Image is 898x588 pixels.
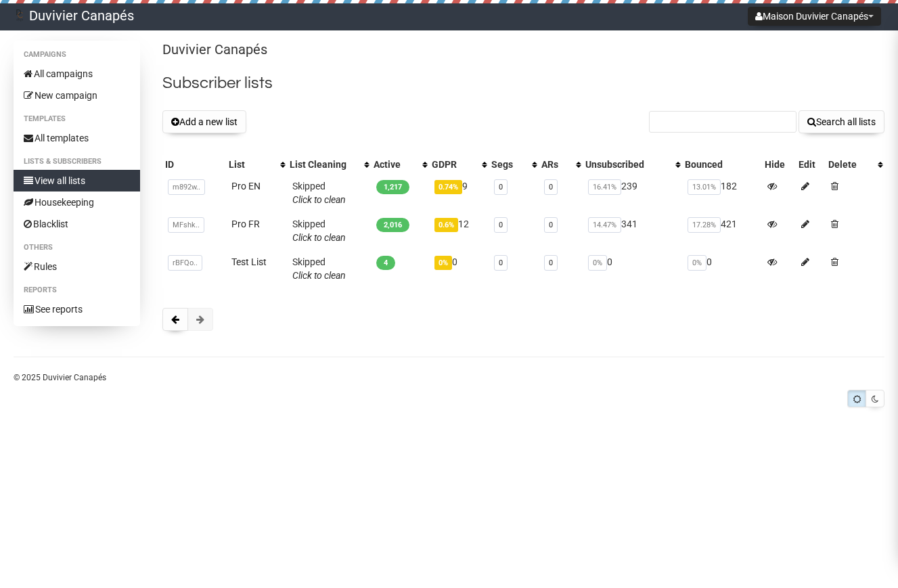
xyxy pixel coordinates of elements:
span: 0% [434,256,452,270]
span: 17.28% [688,217,721,233]
a: Click to clean [292,232,346,243]
span: 16.41% [588,179,621,195]
button: Search all lists [799,110,884,133]
li: Reports [14,282,140,298]
a: All templates [14,127,140,149]
span: 0.6% [434,218,458,232]
div: Delete [828,158,871,171]
a: View all lists [14,170,140,191]
td: 421 [682,212,762,250]
li: Lists & subscribers [14,154,140,170]
span: Skipped [292,219,346,243]
p: © 2025 Duvivier Canapés [14,370,884,385]
th: GDPR: No sort applied, activate to apply an ascending sort [429,155,489,174]
div: Edit [799,158,823,171]
td: 341 [583,212,682,250]
div: Bounced [685,158,759,171]
span: m892w.. [168,179,205,195]
th: Unsubscribed: No sort applied, activate to apply an ascending sort [583,155,682,174]
td: 239 [583,174,682,212]
span: 4 [376,256,395,270]
span: 2,016 [376,218,409,232]
span: 0% [588,255,607,271]
a: Pro EN [231,181,261,191]
th: List: No sort applied, activate to apply an ascending sort [226,155,287,174]
a: See reports [14,298,140,320]
th: Segs: No sort applied, activate to apply an ascending sort [489,155,539,174]
img: 2.png [14,9,26,22]
th: List Cleaning: No sort applied, activate to apply an ascending sort [287,155,371,174]
td: 0 [583,250,682,288]
a: 0 [499,221,503,229]
li: Templates [14,111,140,127]
span: MFshk.. [168,217,204,233]
div: GDPR [432,158,476,171]
td: 9 [429,174,489,212]
th: ID: No sort applied, sorting is disabled [162,155,226,174]
th: Active: No sort applied, activate to apply an ascending sort [371,155,429,174]
a: 0 [499,258,503,267]
div: ARs [541,158,569,171]
a: 0 [549,183,553,191]
span: 14.47% [588,217,621,233]
p: Duvivier Canapés [162,41,884,59]
td: 182 [682,174,762,212]
button: Maison Duvivier Canapés [748,7,881,26]
a: Pro FR [231,219,260,229]
a: All campaigns [14,63,140,85]
div: Active [374,158,416,171]
div: Unsubscribed [585,158,669,171]
span: Skipped [292,256,346,281]
div: ID [165,158,223,171]
span: 1,217 [376,180,409,194]
a: Click to clean [292,270,346,281]
a: Click to clean [292,194,346,205]
a: Housekeeping [14,191,140,213]
div: Hide [765,158,793,171]
button: Add a new list [162,110,246,133]
a: Rules [14,256,140,277]
li: Others [14,240,140,256]
td: 12 [429,212,489,250]
div: Segs [491,158,525,171]
td: 0 [429,250,489,288]
th: Delete: No sort applied, activate to apply an ascending sort [826,155,884,174]
th: ARs: No sort applied, activate to apply an ascending sort [539,155,583,174]
a: New campaign [14,85,140,106]
a: 0 [549,221,553,229]
span: 0.74% [434,180,462,194]
span: Skipped [292,181,346,205]
span: rBFQo.. [168,255,202,271]
a: Test List [231,256,267,267]
div: List Cleaning [290,158,357,171]
h2: Subscriber lists [162,71,884,95]
a: 0 [499,183,503,191]
td: 0 [682,250,762,288]
a: 0 [549,258,553,267]
span: 0% [688,255,706,271]
li: Campaigns [14,47,140,63]
th: Edit: No sort applied, sorting is disabled [796,155,826,174]
a: Blacklist [14,213,140,235]
span: 13.01% [688,179,721,195]
th: Bounced: No sort applied, sorting is disabled [682,155,762,174]
th: Hide: No sort applied, sorting is disabled [762,155,796,174]
div: List [229,158,273,171]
